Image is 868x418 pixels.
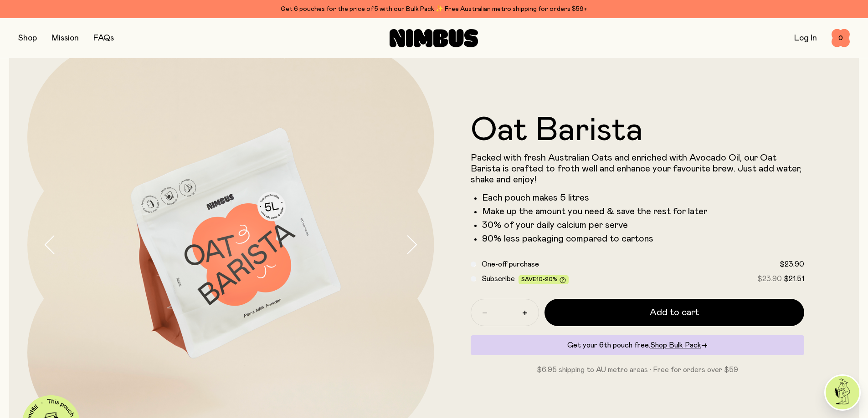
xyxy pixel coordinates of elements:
span: 10-20% [536,277,558,282]
li: Each pouch makes 5 litres [482,192,805,203]
li: 30% of your daily calcium per serve [482,220,805,231]
span: $23.90 [780,261,804,268]
a: Log In [794,34,817,42]
li: 90% less packaging compared to cartons [482,233,805,244]
a: FAQs [93,34,114,42]
div: Get your 6th pouch free. [471,335,805,355]
span: Save [521,277,566,283]
button: 0 [832,29,850,47]
h1: Oat Barista [471,114,805,147]
img: agent [826,376,859,409]
a: Mission [51,34,79,42]
a: Shop Bulk Pack→ [650,342,708,349]
span: One-off purchase [482,261,539,268]
li: Make up the amount you need & save the rest for later [482,206,805,217]
button: Add to cart [544,299,805,326]
span: Shop Bulk Pack [650,342,701,349]
div: Get 6 pouches for the price of 5 with our Bulk Pack ✨ Free Australian metro shipping for orders $59+ [18,4,850,15]
span: Add to cart [650,306,699,319]
p: Packed with fresh Australian Oats and enriched with Avocado Oil, our Oat Barista is crafted to fr... [471,152,805,185]
span: $21.51 [784,275,804,282]
span: $23.90 [757,275,782,282]
p: $6.95 shipping to AU metro areas · Free for orders over $59 [471,364,805,375]
span: Subscribe [482,275,515,282]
